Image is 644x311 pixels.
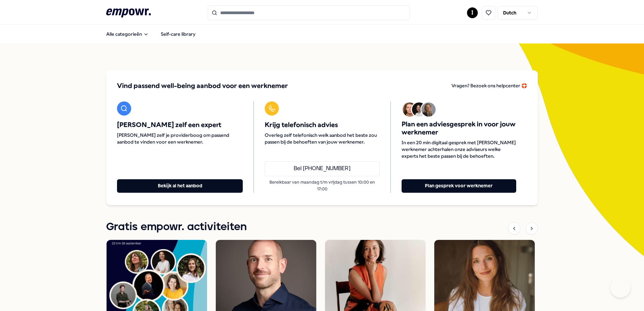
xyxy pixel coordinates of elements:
img: Avatar [421,102,436,117]
span: [PERSON_NAME] zelf een expert [117,121,243,129]
button: I [467,7,478,18]
span: Krijg telefonisch advies [265,121,379,129]
input: Search for products, categories or subcategories [208,5,410,20]
img: Avatar [403,102,417,117]
span: [PERSON_NAME] zelf je providerboog om passend aanbod te vinden voor een werknemer. [117,132,243,145]
span: Vragen? Bezoek ons helpcenter 🛟 [451,83,527,88]
iframe: Help Scout Beacon - Open [610,277,631,298]
nav: Main [101,27,201,41]
button: Plan gesprek voor werknemer [402,179,516,193]
button: Alle categorieën [101,27,154,41]
img: Avatar [412,102,426,117]
button: Bekijk al het aanbod [117,179,243,193]
a: Bel [PHONE_NUMBER] [265,161,379,176]
span: In een 20 min digitaal gesprek met [PERSON_NAME] werknemer achterhalen onze adviseurs welke exper... [402,139,516,159]
span: Vind passend well-being aanbod voor een werknemer [117,81,288,91]
a: Vragen? Bezoek ons helpcenter 🛟 [451,81,527,91]
span: Overleg zelf telefonisch welk aanbod het beste zou passen bij de behoeften van jouw werknemer. [265,132,379,145]
h1: Gratis empowr. activiteiten [106,219,247,236]
span: Plan een adviesgesprek in voor jouw werknemer [402,120,516,136]
a: Self-care library [155,27,201,41]
p: Bereikbaar van maandag t/m vrijdag tussen 10:00 en 17:00 [265,179,379,193]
